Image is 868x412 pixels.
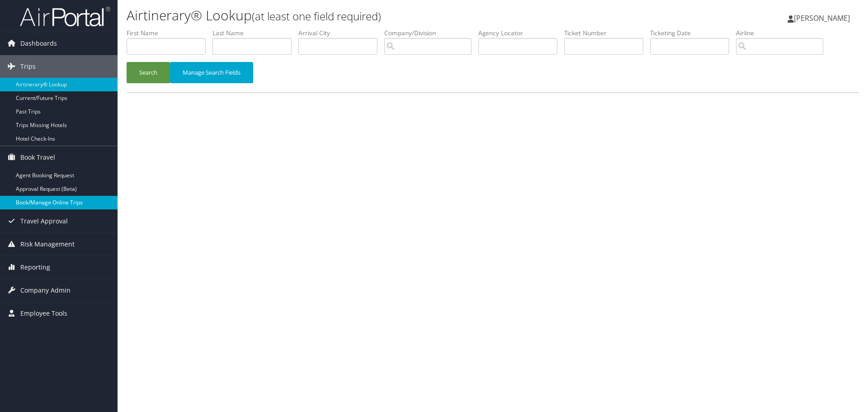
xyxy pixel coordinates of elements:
[20,233,75,256] span: Risk Management
[736,28,830,38] label: Airline
[20,302,67,325] span: Employee Tools
[20,32,57,55] span: Dashboards
[212,28,298,38] label: Last Name
[170,62,253,83] button: Manage Search Fields
[20,6,110,27] img: airportal-logo.png
[20,146,55,169] span: Book Travel
[788,5,859,32] a: [PERSON_NAME]
[20,55,36,78] span: Trips
[298,28,384,38] label: Arrival City
[564,28,650,38] label: Ticket Number
[20,279,71,302] span: Company Admin
[650,28,736,38] label: Ticketing Date
[20,256,50,279] span: Reporting
[384,28,478,38] label: Company/Division
[20,210,68,232] span: Travel Approval
[127,28,212,38] label: First Name
[478,28,564,38] label: Agency Locator
[127,62,170,83] button: Search
[794,13,850,23] span: [PERSON_NAME]
[127,6,615,25] h1: Airtinerary® Lookup
[252,9,381,24] small: (at least one field required)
